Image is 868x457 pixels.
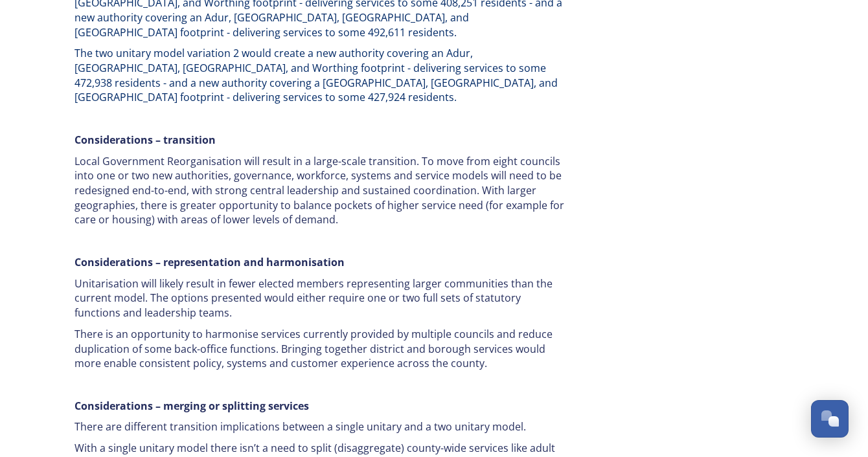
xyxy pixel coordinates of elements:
p: Local Government Reorganisation will result in a large-scale transition. To move from eight counc... [74,154,567,228]
span: The two unitary model variation 2 would create a new authority covering an Adur, [GEOGRAPHIC_DATA... [74,46,560,104]
strong: Considerations – representation and harmonisation [74,255,345,269]
p: There are different transition implications between a single unitary and a two unitary model. [74,419,567,434]
p: There is an opportunity to harmonise services currently provided by multiple councils and reduce ... [74,327,567,371]
strong: Considerations – merging or splitting services [74,399,309,413]
strong: Considerations – transition [74,133,216,147]
button: Open Chat [811,400,849,438]
p: Unitarisation will likely result in fewer elected members representing larger communities than th... [74,276,567,320]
